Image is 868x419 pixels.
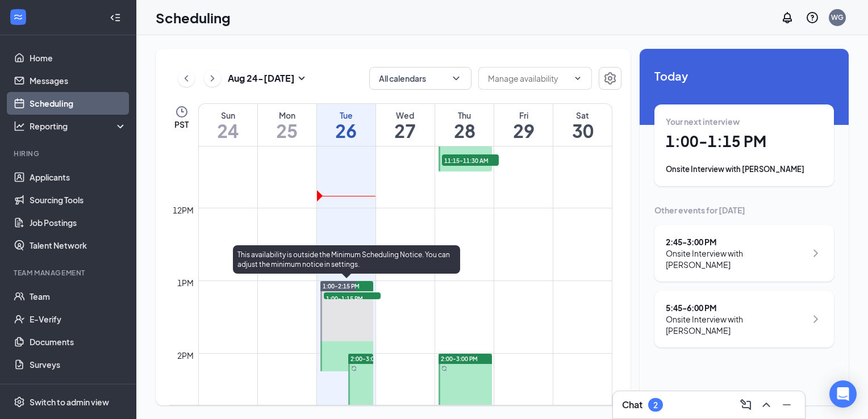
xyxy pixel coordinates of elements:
div: Other events for [DATE] [654,204,834,216]
h1: 26 [317,121,375,140]
div: This availability is outside the Minimum Scheduling Notice. You can adjust the minimum notice in ... [233,245,460,274]
div: Fri [494,110,553,121]
a: Job Postings [30,211,127,234]
div: Mon [258,110,316,121]
span: 1:00-2:15 PM [323,282,360,290]
svg: ChevronRight [809,312,823,326]
div: 5:45 - 6:00 PM [666,302,806,313]
h1: 1:00 - 1:15 PM [666,132,823,151]
h1: 30 [553,121,612,140]
button: ChevronLeft [178,70,195,87]
button: ComposeMessage [737,396,755,414]
a: Documents [30,330,127,353]
div: Team Management [14,268,124,278]
a: Sourcing Tools [30,188,127,211]
svg: ChevronDown [450,73,462,84]
a: Applicants [30,166,127,188]
svg: ChevronRight [809,246,823,260]
h1: 24 [199,121,257,140]
h1: 27 [376,121,435,140]
svg: Analysis [14,120,25,132]
svg: Notifications [781,11,794,24]
h1: 29 [494,121,553,140]
a: August 28, 2025 [435,104,494,146]
div: Your next interview [666,116,823,127]
button: ChevronRight [204,70,221,87]
a: Talent Network [30,234,127,257]
a: August 26, 2025 [317,104,375,146]
a: E-Verify [30,308,127,330]
svg: Settings [14,396,25,408]
svg: Collapse [110,12,121,23]
div: 12pm [170,204,196,216]
input: Manage availability [488,72,569,85]
a: August 24, 2025 [199,104,257,146]
button: ChevronUp [757,396,775,414]
span: Today [654,67,834,85]
div: Wed [376,110,435,121]
div: 2:45 - 3:00 PM [666,236,806,248]
div: Hiring [14,149,124,158]
svg: ChevronDown [573,74,582,83]
a: Messages [30,69,127,92]
div: 2 [653,400,658,410]
span: 2:00-3:00 PM [350,355,387,363]
div: Onsite Interview with [PERSON_NAME] [666,164,823,175]
a: Scheduling [30,92,127,115]
button: All calendarsChevronDown [369,67,471,90]
div: Sat [553,110,612,121]
span: 11:15-11:30 AM [442,154,499,166]
svg: SmallChevronDown [295,72,308,85]
h3: Aug 24 - [DATE] [228,72,295,85]
span: 1:00-1:15 PM [324,292,381,304]
h1: Scheduling [156,8,231,27]
svg: ChevronLeft [181,72,192,85]
svg: WorkstreamLogo [12,11,24,23]
button: Settings [599,67,621,90]
svg: Sync [441,366,447,371]
h1: 25 [258,121,316,140]
svg: Minimize [780,398,794,412]
a: Surveys [30,353,127,376]
a: Team [30,285,127,308]
span: 2:00-3:00 PM [441,355,478,363]
div: WG [831,12,844,22]
div: 1pm [175,276,196,289]
div: Onsite Interview with [PERSON_NAME] [666,248,806,270]
div: Switch to admin view [30,396,109,408]
svg: Sync [351,366,357,371]
svg: Settings [603,72,617,85]
svg: Clock [175,105,189,119]
a: Home [30,47,127,69]
a: August 25, 2025 [258,104,316,146]
a: August 29, 2025 [494,104,553,146]
h1: 28 [435,121,494,140]
div: Open Intercom Messenger [829,380,857,408]
a: August 30, 2025 [553,104,612,146]
div: Reporting [30,120,127,132]
span: PST [174,119,189,130]
h3: Chat [622,399,642,411]
a: August 27, 2025 [376,104,435,146]
div: Thu [435,110,494,121]
button: Minimize [778,396,796,414]
svg: ChevronRight [207,72,218,85]
div: Sun [199,110,257,121]
svg: ChevronUp [759,398,773,412]
svg: QuestionInfo [806,11,819,24]
div: Onsite Interview with [PERSON_NAME] [666,313,806,336]
svg: ComposeMessage [739,398,753,412]
div: 2pm [175,349,196,362]
div: Tue [317,110,375,121]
